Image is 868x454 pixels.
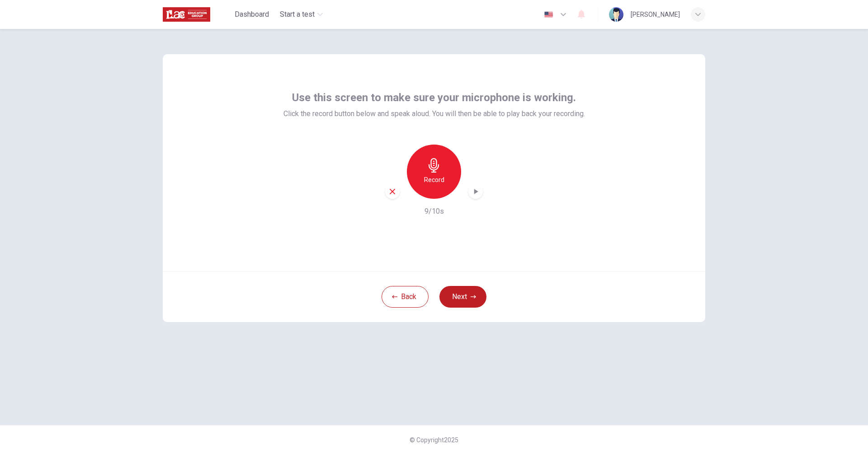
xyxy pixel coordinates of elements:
span: Start a test [280,9,315,20]
h6: 9/10s [425,206,444,217]
button: Next [439,286,486,308]
button: Record [407,145,461,199]
button: Start a test [276,6,326,23]
h6: Record [424,174,444,185]
a: ILAC logo [163,5,231,23]
img: Profile picture [609,7,623,22]
div: [PERSON_NAME] [631,9,680,20]
button: Dashboard [231,6,273,23]
span: Use this screen to make sure your microphone is working. [292,90,576,105]
span: Click the record button below and speak aloud. You will then be able to play back your recording. [283,108,585,119]
img: en [543,11,554,18]
span: Dashboard [235,9,269,20]
img: ILAC logo [163,5,210,23]
span: © Copyright 2025 [410,436,458,444]
button: Back [382,286,429,308]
